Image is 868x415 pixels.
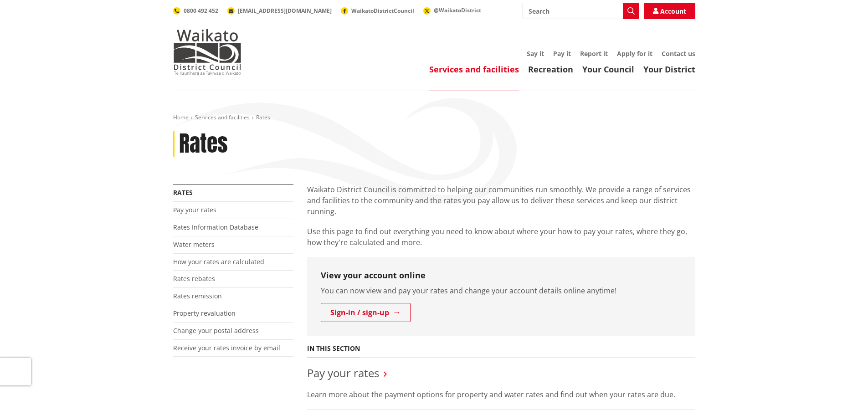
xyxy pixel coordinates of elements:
[184,7,218,15] span: 0800 492 452
[173,343,280,352] a: Receive your rates invoice by email
[179,131,228,157] h1: Rates
[321,303,411,322] a: Sign-in / sign-up
[238,7,332,15] span: [EMAIL_ADDRESS][DOMAIN_NAME]
[341,7,414,15] a: WaikatoDistrictCouncil
[429,64,519,75] a: Services and facilities
[173,274,215,283] a: Rates rebates
[528,64,573,75] a: Recreation
[434,6,481,14] span: @WaikatoDistrict
[173,29,241,75] img: Waikato District Council - Te Kaunihera aa Takiwaa o Waikato
[423,6,481,14] a: @WaikatoDistrict
[173,7,218,15] a: 0800 492 452
[553,49,571,58] a: Pay it
[307,365,379,380] a: Pay your rates
[173,240,215,249] a: Water meters
[173,292,222,300] a: Rates remission
[173,113,189,121] a: Home
[351,7,414,15] span: WaikatoDistrictCouncil
[617,49,652,58] a: Apply for it
[662,49,695,58] a: Contact us
[195,113,250,121] a: Services and facilities
[321,271,682,281] h3: View your account online
[643,64,695,75] a: Your District
[173,257,264,266] a: How your rates are calculated
[173,205,216,214] a: Pay your rates
[307,345,360,353] h5: In this section
[307,184,695,217] p: Waikato District Council is committed to helping our communities run smoothly. We provide a range...
[523,3,639,19] input: Search input
[307,226,695,248] p: Use this page to find out everything you need to know about where your how to pay your rates, whe...
[307,389,695,400] p: Learn more about the payment options for property and water rates and find out when your rates ar...
[173,309,236,318] a: Property revaluation
[580,49,608,58] a: Report it
[321,285,682,296] p: You can now view and pay your rates and change your account details online anytime!
[644,3,695,19] a: Account
[173,223,258,231] a: Rates Information Database
[173,188,193,197] a: Rates
[173,114,695,122] nav: breadcrumb
[256,113,270,121] span: Rates
[173,326,259,335] a: Change your postal address
[527,49,544,58] a: Say it
[582,64,634,75] a: Your Council
[227,7,332,15] a: [EMAIL_ADDRESS][DOMAIN_NAME]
